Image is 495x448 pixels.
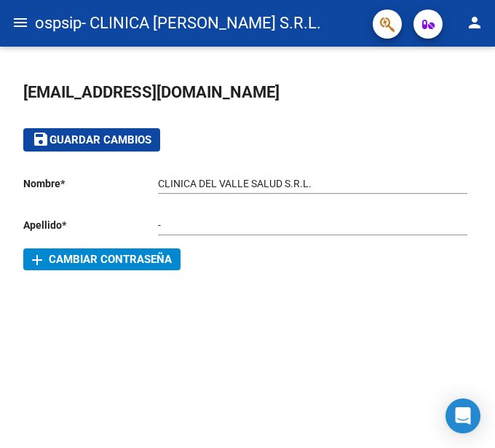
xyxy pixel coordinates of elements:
[49,134,151,147] span: Guardar cambios
[23,217,158,233] p: Apellido
[23,83,280,101] span: [EMAIL_ADDRESS][DOMAIN_NAME]
[23,128,160,151] button: Guardar cambios
[35,7,82,39] span: ospsip
[445,398,480,433] div: Open Intercom Messenger
[12,14,29,31] mat-icon: menu
[28,251,46,269] mat-icon: add
[82,7,321,39] span: - CLINICA [PERSON_NAME] S.R.L.
[23,248,181,270] button: Cambiar Contraseña
[32,130,49,148] mat-icon: save
[32,253,172,266] span: Cambiar Contraseña
[466,14,483,31] mat-icon: person
[23,176,158,192] p: Nombre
